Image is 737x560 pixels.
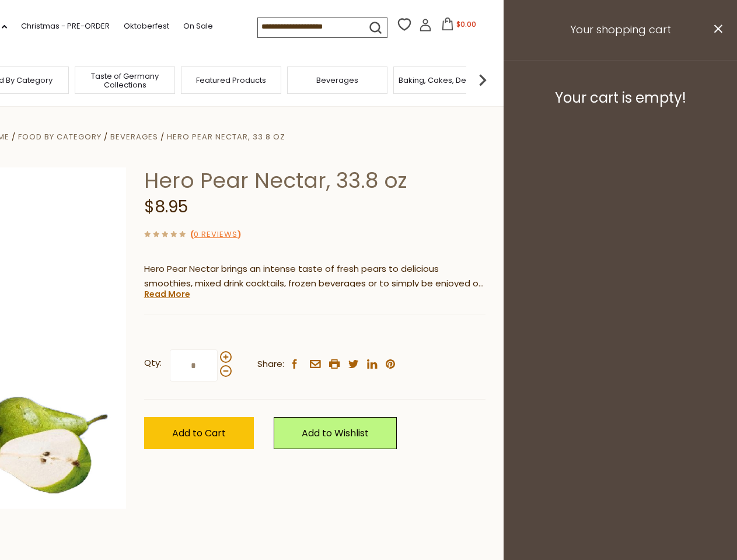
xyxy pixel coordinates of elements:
[194,229,237,241] a: 0 Reviews
[196,76,266,85] a: Featured Products
[399,76,489,85] a: Baking, Cakes, Desserts
[144,262,485,291] p: Hero Pear Nectar brings an intense taste of fresh pears to delicious smoothies, mixed drink cockt...
[471,68,494,92] img: next arrow
[110,131,158,142] a: Beverages
[144,167,485,194] h1: Hero Pear Nectar, 33.8 oz
[316,76,358,85] a: Beverages
[172,426,226,440] span: Add to Cart
[434,17,484,35] button: $0.00
[170,349,218,381] input: Qty:
[183,20,213,33] a: On Sale
[190,229,241,240] span: ( )
[257,357,284,372] span: Share:
[144,288,190,300] a: Read More
[124,20,169,33] a: Oktoberfest
[78,72,172,89] a: Taste of Germany Collections
[456,19,476,29] span: $0.00
[518,89,722,107] h3: Your cart is empty!
[144,195,188,218] span: $8.95
[144,356,162,370] strong: Qty:
[274,417,397,449] a: Add to Wishlist
[144,417,254,449] button: Add to Cart
[18,131,102,142] a: Food By Category
[167,131,285,142] a: Hero Pear Nectar, 33.8 oz
[21,20,110,33] a: Christmas - PRE-ORDER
